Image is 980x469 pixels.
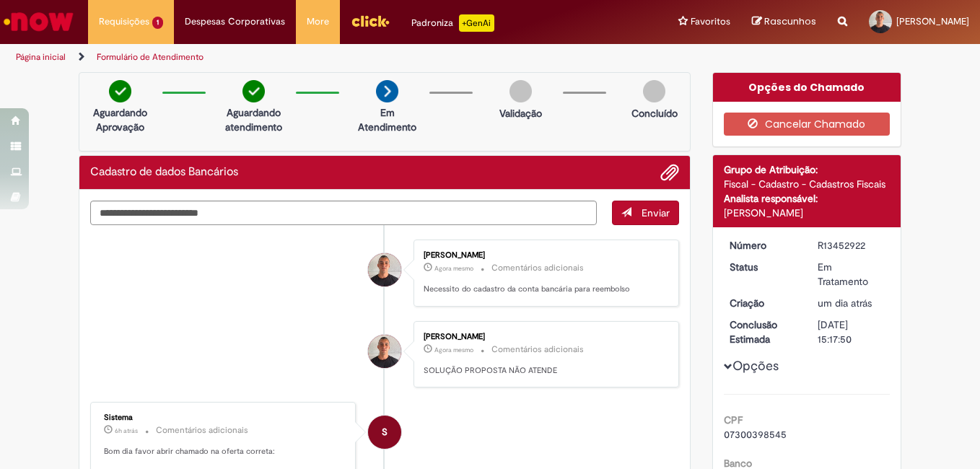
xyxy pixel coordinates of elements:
[818,238,885,253] div: R13452922
[97,51,204,63] a: Formulário de Atendimento
[499,106,542,120] p: Validação
[1,7,76,36] img: ServiceNow
[660,163,679,182] button: Adicionar anexos
[368,253,401,286] div: Hugo Araujo Santos
[434,346,473,354] span: Agora mesmo
[242,80,265,102] img: check-circle-green.png
[368,416,401,449] div: System
[719,317,808,346] dt: Conclusão Estimada
[376,80,398,102] img: arrow-next.png
[152,17,163,29] span: 1
[307,14,329,29] span: More
[85,105,155,134] p: Aguardando Aprovação
[719,296,808,310] dt: Criação
[724,177,891,191] div: Fiscal - Cadastro - Cadastros Fiscais
[11,44,642,71] ul: Trilhas de página
[724,428,787,441] span: 07300398545
[643,80,665,102] img: img-circle-grey.png
[434,264,473,273] time: 28/08/2025 17:26:39
[724,191,891,206] div: Analista responsável:
[424,365,664,377] p: SOLUÇÃO PROPOSTA NÃO ATENDE
[352,105,422,134] p: Em Atendimento
[368,335,401,368] div: Hugo Araujo Santos
[509,80,532,102] img: img-circle-grey.png
[818,297,872,310] span: um dia atrás
[491,262,584,274] small: Comentários adicionais
[185,14,285,29] span: Despesas Corporativas
[115,426,138,435] span: 6h atrás
[713,73,901,102] div: Opções do Chamado
[691,14,730,29] span: Favoritos
[99,14,149,29] span: Requisições
[115,426,138,435] time: 28/08/2025 11:00:09
[642,206,670,219] span: Enviar
[764,14,816,28] span: Rascunhos
[351,10,390,32] img: click_logo_yellow_360x200.png
[896,15,969,27] span: [PERSON_NAME]
[724,162,891,177] div: Grupo de Atribuição:
[104,413,344,422] div: Sistema
[612,201,679,225] button: Enviar
[818,317,885,346] div: [DATE] 15:17:50
[818,296,885,310] div: 27/08/2025 14:51:51
[156,424,248,437] small: Comentários adicionais
[424,333,664,341] div: [PERSON_NAME]
[411,14,494,32] div: Padroniza
[434,264,473,273] span: Agora mesmo
[724,206,891,220] div: [PERSON_NAME]
[631,106,678,120] p: Concluído
[219,105,289,134] p: Aguardando atendimento
[724,413,743,426] b: CPF
[424,284,664,295] p: Necessito do cadastro da conta bancária para reembolso
[491,343,584,356] small: Comentários adicionais
[752,15,816,29] a: Rascunhos
[90,166,238,179] h2: Cadastro de dados Bancários Histórico de tíquete
[459,14,494,32] p: +GenAi
[724,113,891,136] button: Cancelar Chamado
[382,415,388,450] span: S
[90,201,597,225] textarea: Digite sua mensagem aqui...
[818,297,872,310] time: 27/08/2025 14:51:51
[424,251,664,260] div: [PERSON_NAME]
[818,260,885,289] div: Em Tratamento
[719,260,808,274] dt: Status
[109,80,131,102] img: check-circle-green.png
[719,238,808,253] dt: Número
[16,51,66,63] a: Página inicial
